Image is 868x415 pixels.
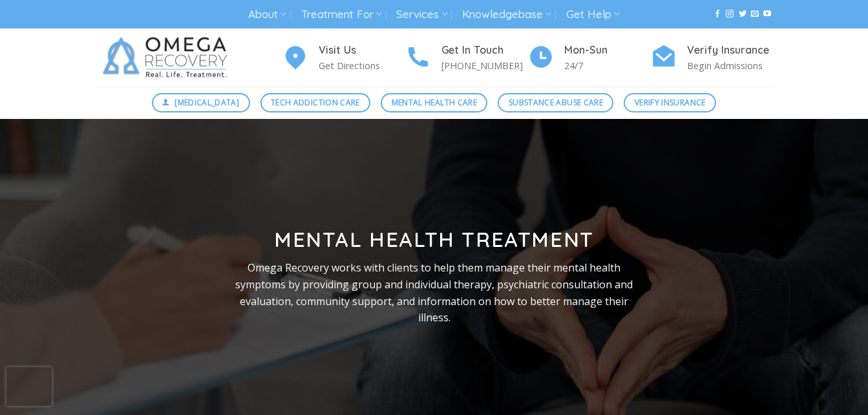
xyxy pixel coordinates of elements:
p: 24/7 [564,58,651,73]
a: Get In Touch [PHONE_NUMBER] [405,42,528,74]
a: About [248,3,286,27]
a: Visit Us Get Directions [282,42,405,74]
p: [PHONE_NUMBER] [441,58,528,73]
h4: Visit Us [319,42,405,59]
p: Begin Admissions [687,58,774,73]
span: [MEDICAL_DATA] [175,96,239,109]
span: Substance Abuse Care [509,96,603,109]
a: Knowledgebase [462,3,551,27]
a: Get Help [566,3,620,27]
a: Send us an email [751,10,759,19]
a: Verify Insurance Begin Admissions [651,42,774,74]
a: Tech Addiction Care [260,93,371,112]
h4: Mon-Sun [564,42,651,59]
a: Mental Health Care [381,93,487,112]
span: Verify Insurance [635,96,706,109]
img: Omega Recovery [95,28,240,87]
a: Verify Insurance [624,93,716,112]
a: Follow on Twitter [739,10,746,19]
p: Omega Recovery works with clients to help them manage their mental health symptoms by providing g... [225,260,644,326]
a: [MEDICAL_DATA] [152,93,250,112]
a: Follow on Facebook [714,10,721,19]
a: Services [396,3,447,27]
a: Follow on YouTube [763,10,771,19]
h4: Verify Insurance [687,42,774,59]
strong: Mental Health Treatment [274,226,594,252]
h4: Get In Touch [441,42,528,59]
iframe: reCAPTCHA [6,367,52,406]
a: Substance Abuse Care [498,93,613,112]
span: Tech Addiction Care [271,96,360,109]
a: Treatment For [301,3,382,27]
span: Mental Health Care [392,96,477,109]
p: Get Directions [319,58,405,73]
a: Follow on Instagram [726,10,734,19]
